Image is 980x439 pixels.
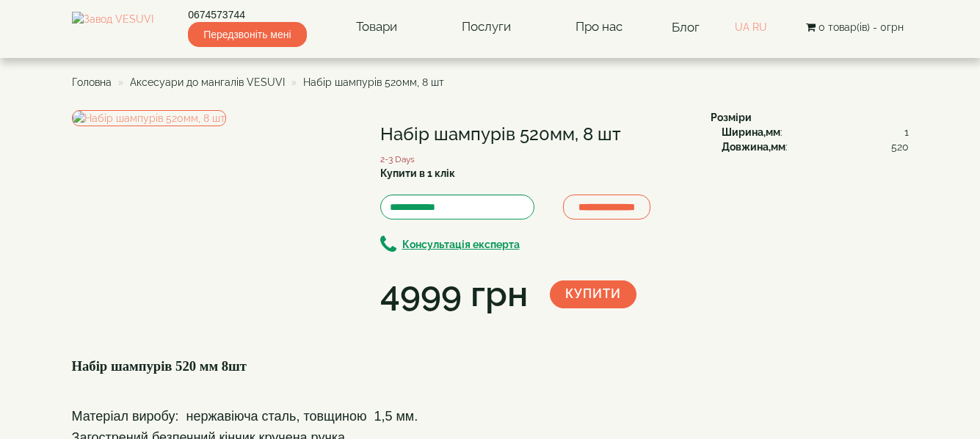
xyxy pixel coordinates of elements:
a: Товари [341,10,412,44]
span: атеріал виробу: нержавіюча сталь, товщиною 1,5 мм. [83,409,418,424]
a: Про нас [561,10,637,44]
span: М [72,409,83,424]
div: 4999 грн [380,269,528,319]
a: Аксесуари до мангалів VESUVI [130,76,285,88]
a: Послуги [447,10,526,44]
button: 0 товар(ів) - 0грн [802,19,908,35]
h1: Набір шампурів 520мм, 8 шт [380,125,689,144]
img: Завод VESUVI [72,12,153,43]
b: Консультація експерта [402,239,520,250]
b: Довжина,мм [722,141,785,153]
span: 0 товар(ів) - 0грн [819,21,904,33]
img: Набір шампурів 520мм, 8 шт [72,110,226,126]
font: Набір шампурів 520 мм 8шт [72,358,247,374]
label: Купити в 1 клік [380,166,455,181]
b: Розміри [711,112,752,123]
small: 2-3 Days [380,154,415,164]
b: Ширина,мм [722,126,780,138]
button: Купити [550,280,636,308]
div: : [722,139,909,154]
a: UA [735,21,749,33]
a: Головна [72,76,112,88]
span: Набір шампурів 520мм, 8 шт [303,76,444,88]
span: Передзвоніть мені [188,22,306,47]
span: 520 [891,139,909,154]
a: Блог [672,20,700,35]
span: 1 [904,125,909,139]
a: 0674573744 [188,7,306,22]
div: : [722,125,909,139]
a: RU [752,21,767,33]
